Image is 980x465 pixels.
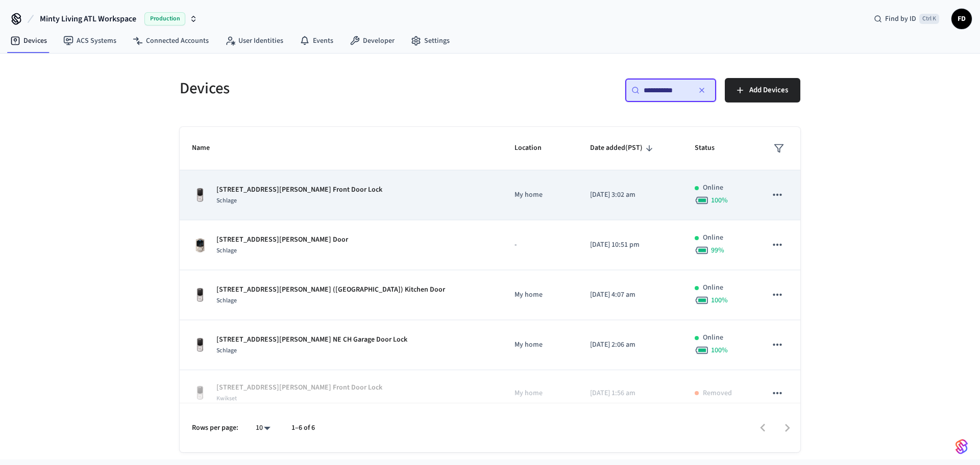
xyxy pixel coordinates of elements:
div: 10 [251,421,275,435]
span: 100 % [711,295,728,305]
p: Online [703,282,723,293]
p: Rows per page: [192,423,238,433]
p: My home [514,190,566,200]
span: Schlage [216,346,237,355]
a: Events [291,32,341,50]
p: - [514,240,566,250]
a: Devices [2,32,55,50]
p: [STREET_ADDRESS][PERSON_NAME] ([GEOGRAPHIC_DATA]) Kitchen Door [216,285,445,295]
p: [STREET_ADDRESS][PERSON_NAME] Front Door Lock [216,185,382,195]
p: 1–6 of 6 [291,423,315,433]
span: Schlage [216,296,237,305]
span: 100 % [711,195,728,205]
p: [STREET_ADDRESS][PERSON_NAME] NE CH Garage Door Lock [216,334,407,345]
a: Connected Accounts [125,32,217,50]
img: Yale Assure Touchscreen Wifi Smart Lock, Satin Nickel, Front [192,337,208,353]
p: [DATE] 4:07 am [590,290,671,300]
span: Schlage [216,196,237,205]
p: [STREET_ADDRESS][PERSON_NAME] Front Door Lock [216,382,382,393]
span: Production [144,12,185,25]
p: Online [703,332,723,343]
span: Kwikset [216,394,237,403]
p: [DATE] 3:02 am [590,190,671,200]
p: Online [703,183,723,193]
span: Location [514,140,555,156]
img: Yale Assure Touchscreen Wifi Smart Lock, Satin Nickel, Front [192,385,208,401]
a: Developer [341,32,403,50]
button: Add Devices [725,78,800,102]
a: Settings [403,32,458,50]
span: Name [192,140,223,156]
span: Schlage [216,246,237,255]
button: FD [951,9,972,29]
span: Ctrl K [919,14,939,24]
p: My home [514,340,566,350]
h5: Devices [180,78,484,99]
p: Removed [703,388,732,399]
table: sticky table [180,127,800,463]
span: Minty Living ATL Workspace [40,13,136,25]
p: [DATE] 2:06 am [590,340,671,350]
img: Schlage Sense Smart Deadbolt with Camelot Trim, Front [192,237,208,253]
span: FD [952,10,971,28]
div: Find by IDCtrl K [866,10,947,28]
span: Date added(PST) [590,140,656,156]
p: [DATE] 1:56 am [590,388,671,399]
span: Add Devices [749,84,788,97]
p: [DATE] 10:51 pm [590,240,671,250]
img: Yale Assure Touchscreen Wifi Smart Lock, Satin Nickel, Front [192,187,208,203]
span: 99 % [711,245,724,255]
span: Status [695,140,728,156]
img: Yale Assure Touchscreen Wifi Smart Lock, Satin Nickel, Front [192,287,208,303]
span: 100 % [711,345,728,355]
p: [STREET_ADDRESS][PERSON_NAME] Door [216,235,348,245]
a: ACS Systems [55,32,125,50]
p: Online [703,232,723,243]
a: User Identities [217,32,291,50]
p: My home [514,388,566,399]
p: My home [514,290,566,300]
img: SeamLogoGradient.69752ec5.svg [955,438,968,455]
span: Find by ID [885,14,916,24]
